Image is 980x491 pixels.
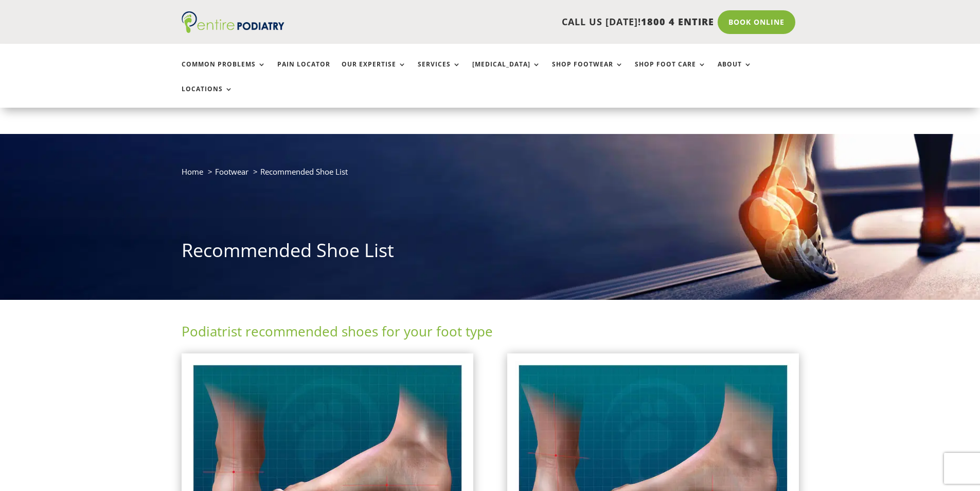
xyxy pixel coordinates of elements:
[182,238,799,268] h1: Recommended Shoe List
[182,61,266,83] a: Common Problems
[342,61,406,83] a: Our Expertise
[182,165,799,186] nav: breadcrumb
[635,61,706,83] a: Shop Foot Care
[641,15,714,28] span: 1800 4 ENTIRE
[552,61,623,83] a: Shop Footwear
[182,11,284,33] img: logo (1)
[324,15,714,29] p: CALL US [DATE]!
[182,322,799,346] h2: Podiatrist recommended shoes for your foot type
[182,86,233,108] a: Locations
[718,61,752,83] a: About
[182,25,284,35] a: Entire Podiatry
[472,61,541,83] a: [MEDICAL_DATA]
[277,61,330,83] a: Pain Locator
[182,166,203,177] a: Home
[418,61,461,83] a: Services
[260,166,348,177] span: Recommended Shoe List
[718,10,795,34] a: Book Online
[215,166,248,177] a: Footwear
